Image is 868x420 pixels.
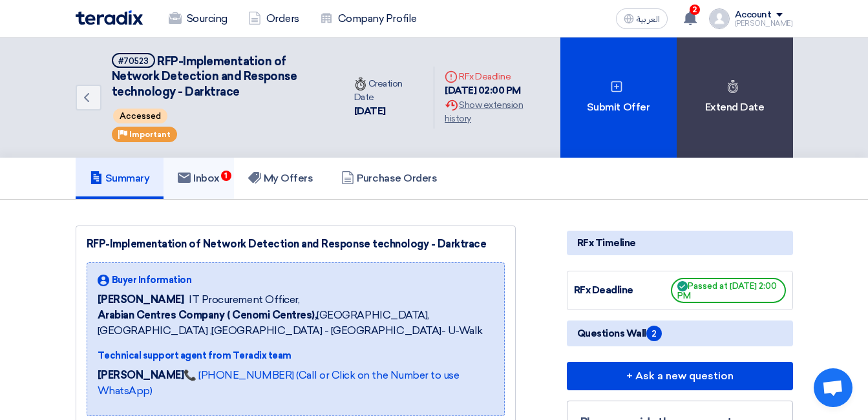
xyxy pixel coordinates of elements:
div: RFP-Implementation of Network Detection and Response technology - Darktrace [87,236,505,252]
span: [GEOGRAPHIC_DATA], [GEOGRAPHIC_DATA] ,[GEOGRAPHIC_DATA] - [GEOGRAPHIC_DATA]- U-Walk [98,308,494,339]
img: profile_test.png [709,8,730,29]
span: 1 [221,171,231,181]
div: Show extension history [445,98,549,125]
div: RFx Deadline [574,283,671,298]
span: العربية [637,15,660,24]
a: Inbox1 [164,158,234,199]
button: + Ask a new question [567,362,793,390]
button: العربية [616,8,668,29]
span: IT Procurement Officer, [189,292,299,308]
div: [DATE] 02:00 PM [445,83,549,98]
div: [DATE] [354,104,423,119]
a: Company Profile [310,5,427,33]
div: Extend Date [677,37,793,158]
a: My Offers [234,158,328,199]
span: Important [129,130,171,139]
div: Technical support agent from Teradix team [98,349,494,362]
span: 2 [646,326,662,341]
span: Questions Wall [577,326,662,341]
div: [PERSON_NAME] [735,20,793,27]
h5: My Offers [248,172,313,185]
div: #70523 [118,57,149,65]
a: 📞 [PHONE_NUMBER] (Call or Click on the Number to use WhatsApp) [98,369,460,397]
b: Arabian Centres Company ( Cenomi Centres), [98,309,317,321]
span: 2 [690,5,700,15]
span: Accessed [113,109,167,123]
div: Creation Date [354,77,423,104]
a: Orders [238,5,310,33]
div: Account [735,10,772,21]
span: [PERSON_NAME] [98,292,184,308]
img: Teradix logo [76,10,143,25]
div: Submit Offer [560,37,677,158]
a: Sourcing [158,5,238,33]
a: Purchase Orders [327,158,451,199]
strong: [PERSON_NAME] [98,369,184,381]
h5: Inbox [178,172,220,185]
div: RFx Timeline [567,231,793,255]
span: Buyer Information [112,273,192,287]
span: RFP-Implementation of Network Detection and Response technology - Darktrace [112,54,297,99]
h5: Purchase Orders [341,172,437,185]
a: Open chat [814,368,852,407]
h5: RFP-Implementation of Network Detection and Response technology - Darktrace [112,53,328,100]
div: RFx Deadline [445,70,549,83]
a: Summary [76,158,164,199]
span: Passed at [DATE] 2:00 PM [671,278,786,303]
h5: Summary [90,172,150,185]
